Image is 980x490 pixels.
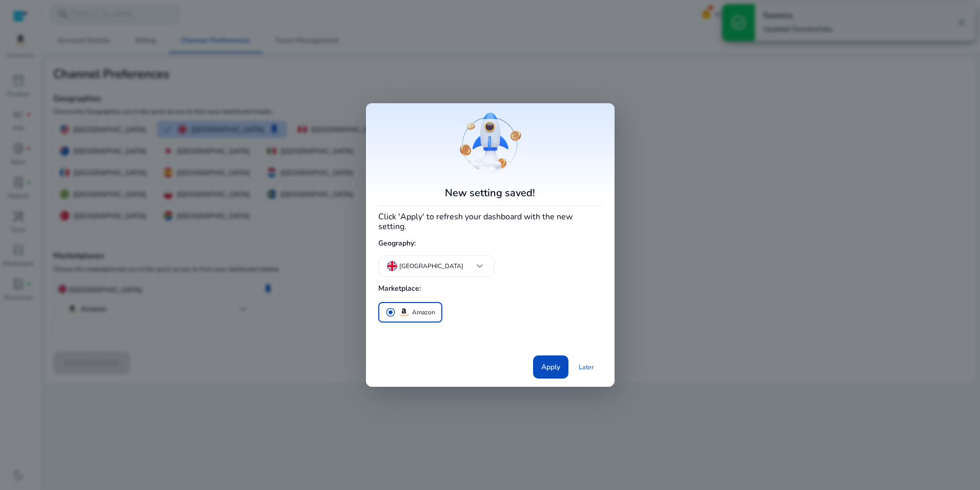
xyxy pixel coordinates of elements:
[378,210,602,232] h4: Click 'Apply' to refresh your dashboard with the new setting.
[570,358,602,376] a: Later
[378,235,602,252] h5: Geography:
[398,306,410,318] img: amazon.svg
[533,355,568,379] button: Apply
[385,307,396,317] span: radio_button_checked
[541,362,560,372] span: Apply
[412,307,435,318] p: Amazon
[378,280,602,297] h5: Marketplace:
[474,260,486,272] span: keyboard_arrow_down
[387,261,397,271] img: uk.svg
[399,261,463,271] p: [GEOGRAPHIC_DATA]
